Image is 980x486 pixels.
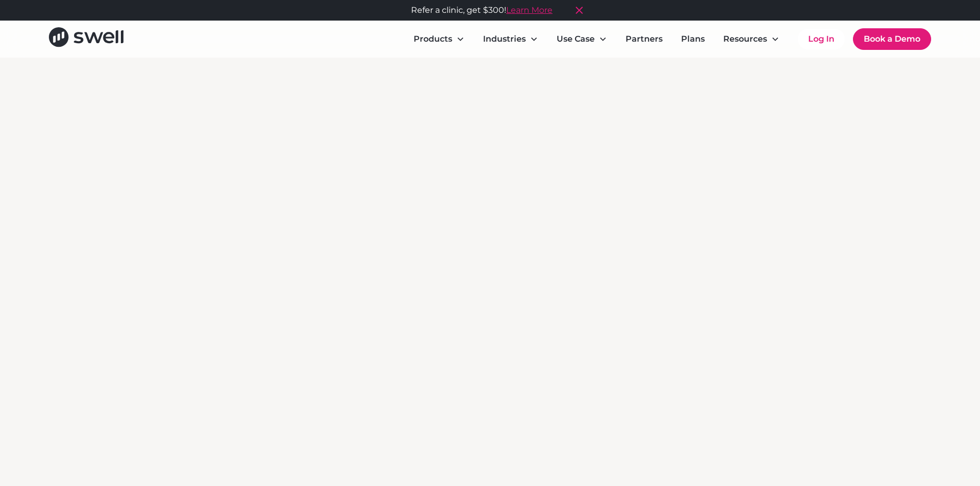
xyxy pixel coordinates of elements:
[557,33,595,45] div: Use Case
[798,29,845,49] a: Log In
[723,33,767,45] div: Resources
[853,28,931,50] a: Book a Demo
[414,33,452,45] div: Products
[617,29,671,49] a: Partners
[411,4,553,16] div: Refer a clinic, get $300!
[483,33,526,45] div: Industries
[506,5,553,15] a: Learn More
[673,29,713,49] a: Plans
